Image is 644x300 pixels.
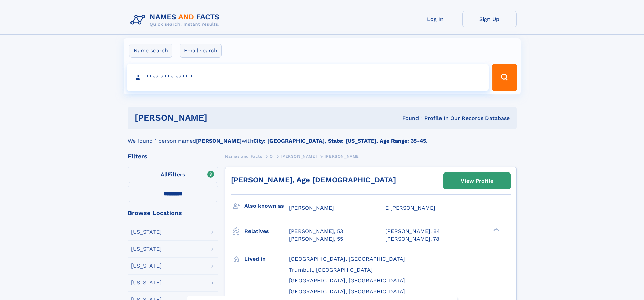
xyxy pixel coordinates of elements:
span: Trumbull, [GEOGRAPHIC_DATA] [289,267,373,273]
span: All [161,171,168,178]
a: [PERSON_NAME], 53 [289,228,343,235]
a: [PERSON_NAME], 78 [385,235,439,243]
span: [PERSON_NAME] [325,154,361,159]
div: [US_STATE] [131,229,162,235]
span: [PERSON_NAME] [289,205,334,211]
a: O [270,152,273,160]
div: We found 1 person named with . [128,129,517,145]
span: E [PERSON_NAME] [385,205,435,211]
a: [PERSON_NAME] [281,152,317,160]
div: Filters [128,153,218,159]
input: search input [127,64,489,91]
span: [GEOGRAPHIC_DATA], [GEOGRAPHIC_DATA] [289,256,405,262]
div: [US_STATE] [131,280,162,285]
a: [PERSON_NAME], 55 [289,235,343,243]
div: View Profile [461,173,493,189]
a: [PERSON_NAME], 84 [385,228,440,235]
h3: Also known as [244,200,289,212]
label: Name search [129,44,172,58]
div: Found 1 Profile In Our Records Database [305,115,510,122]
div: [US_STATE] [131,263,162,269]
span: O [270,154,273,159]
a: Log In [408,11,462,27]
a: View Profile [444,173,510,189]
h1: [PERSON_NAME] [135,114,305,122]
div: ❯ [492,228,500,232]
h3: Relatives [244,226,289,237]
span: [GEOGRAPHIC_DATA], [GEOGRAPHIC_DATA] [289,277,405,284]
span: [PERSON_NAME] [281,154,317,159]
div: [US_STATE] [131,246,162,252]
a: [PERSON_NAME], Age [DEMOGRAPHIC_DATA] [231,176,396,184]
img: Logo Names and Facts [128,11,225,29]
button: Search Button [492,64,517,91]
h3: Lived in [244,253,289,265]
label: Email search [180,44,222,58]
b: [PERSON_NAME] [196,138,242,144]
b: City: [GEOGRAPHIC_DATA], State: [US_STATE], Age Range: 35-45 [253,138,426,144]
span: [GEOGRAPHIC_DATA], [GEOGRAPHIC_DATA] [289,288,405,295]
label: Filters [128,167,218,183]
a: Names and Facts [225,152,262,160]
a: Sign Up [462,11,517,27]
div: Browse Locations [128,210,218,216]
